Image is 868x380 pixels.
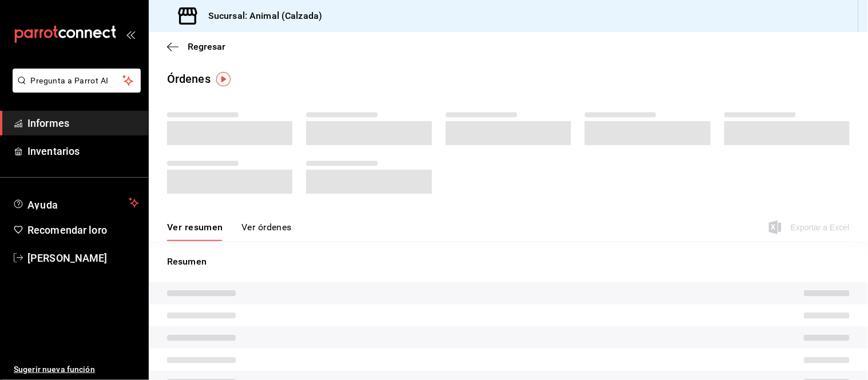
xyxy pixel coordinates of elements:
font: Informes [27,117,69,129]
font: Recomendar loro [27,224,107,236]
button: Pregunta a Parrot AI [13,69,141,93]
font: Pregunta a Parrot AI [31,76,109,85]
button: Regresar [167,41,225,52]
font: Ayuda [27,199,58,211]
font: Regresar [188,41,225,52]
font: Resumen [167,256,207,267]
font: Sugerir nueva función [14,365,95,374]
button: abrir_cajón_menú [126,30,135,39]
img: Marcador de información sobre herramientas [216,72,231,86]
font: Ver órdenes [241,222,292,233]
a: Pregunta a Parrot AI [8,83,141,95]
font: [PERSON_NAME] [27,252,108,264]
div: pestañas de navegación [167,221,292,241]
font: Ver resumen [167,222,223,233]
font: Órdenes [167,72,211,86]
font: Sucursal: Animal (Calzada) [208,10,322,21]
font: Inventarios [27,145,80,157]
